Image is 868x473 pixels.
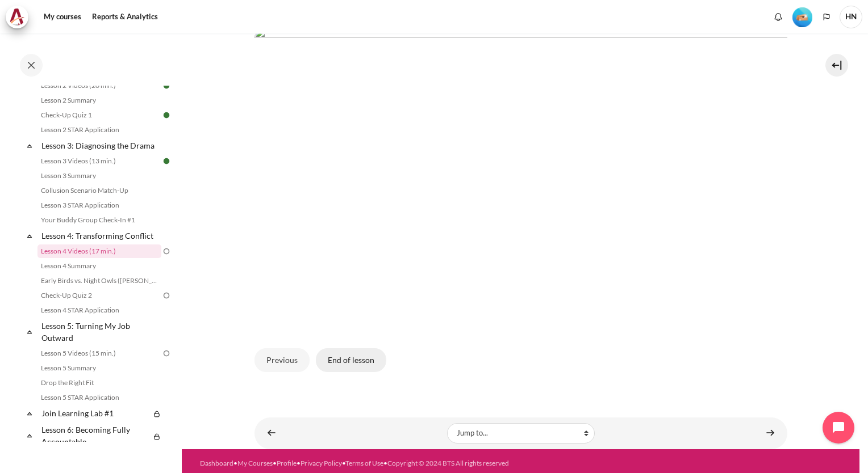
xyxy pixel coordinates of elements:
[37,199,161,212] a: Lesson 3 STAR Application
[37,79,161,92] a: Lesson 2 Videos (20 min.)
[40,406,150,421] a: Join Learning Lab #1
[161,290,172,301] img: To do
[37,108,161,122] a: Check-Up Quiz 1
[37,123,161,137] a: Lesson 2 STAR Application
[316,348,386,372] button: End of lesson
[37,303,161,317] a: Lesson 4 STAR Application
[759,422,782,444] a: Lesson 4 Summary ►
[40,228,161,243] a: Lesson 4: Transforming Conflict
[37,94,161,107] a: Lesson 2 Summary
[40,318,161,345] a: Lesson 5: Turning My Job Outward
[200,459,233,467] a: Dashboard
[37,259,161,273] a: Lesson 4 Summary
[37,154,161,168] a: Lesson 3 Videos (13 min.)
[37,361,161,375] a: Lesson 5 Summary
[770,9,787,26] div: Show notification window with no new notifications
[237,459,273,467] a: My Courses
[200,458,552,468] div: • • • • •
[788,6,817,27] a: Level #2
[345,459,383,467] a: Terms of Use
[840,6,862,28] a: User menu
[37,289,161,302] a: Check-Up Quiz 2
[40,422,150,449] a: Lesson 6: Becoming Fully Accountable
[37,213,161,227] a: Your Buddy Group Check-In #1
[37,244,161,258] a: Lesson 4 Videos (17 min.)
[840,6,862,28] span: HN
[387,459,509,467] a: Copyright © 2024 BTS All rights reserved
[254,348,310,372] button: Previous
[161,348,172,358] img: To do
[301,459,342,467] a: Privacy Policy
[37,169,161,183] a: Lesson 3 Summary
[24,326,35,337] span: Collapse
[6,6,34,28] a: Architeck Architeck
[792,6,812,27] div: Level #2
[161,156,172,166] img: Done
[37,376,161,390] a: Drop the Right Fit
[24,408,35,419] span: Collapse
[277,459,297,467] a: Profile
[37,391,161,404] a: Lesson 5 STAR Application
[37,274,161,288] a: Early Birds vs. Night Owls ([PERSON_NAME]'s Story)
[818,9,835,26] button: Languages
[37,347,161,360] a: Lesson 5 Videos (15 min.)
[24,140,35,151] span: Collapse
[24,230,35,242] span: Collapse
[161,81,172,91] img: Done
[88,6,162,28] a: Reports & Analytics
[161,110,172,120] img: Done
[40,6,85,28] a: My courses
[792,7,812,27] img: Level #2
[9,9,25,26] img: Architeck
[24,430,35,441] span: Collapse
[37,184,161,197] a: Collusion Scenario Match-Up
[260,422,283,444] a: ◄ Your Buddy Group Check-In #1
[161,246,172,256] img: To do
[40,138,161,153] a: Lesson 3: Diagnosing the Drama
